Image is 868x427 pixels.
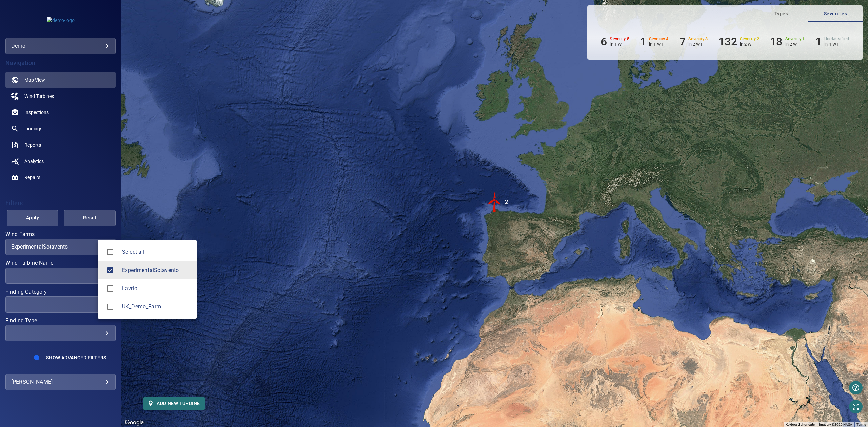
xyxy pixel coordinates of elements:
[122,284,191,293] div: Wind Farms Lavrio
[122,284,191,293] span: Lavrio
[103,263,117,277] span: ExperimentalSotavento
[122,303,191,311] span: UK_Demo_Farm
[122,266,191,274] div: Wind Farms ExperimentalSotavento
[122,266,191,274] span: ExperimentalSotavento
[122,303,191,311] div: Wind Farms UK_Demo_Farm
[98,240,197,319] ul: ExperimentalSotavento
[103,281,117,296] span: Lavrio
[122,248,191,256] span: Select all
[103,300,117,314] span: UK_Demo_Farm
